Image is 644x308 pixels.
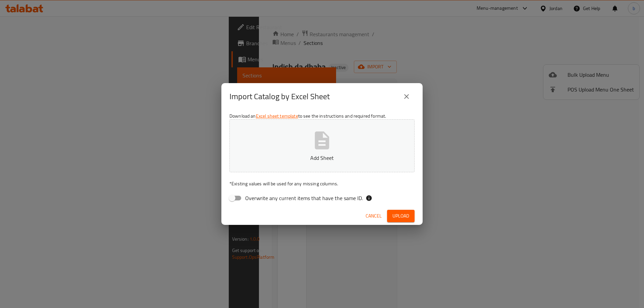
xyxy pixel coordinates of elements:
span: Upload [392,212,409,220]
button: close [398,88,415,105]
span: Overwrite any current items that have the same ID. [245,194,363,202]
button: Upload [387,210,415,222]
h2: Import Catalog by Excel Sheet [229,91,330,102]
a: Excel sheet template [256,112,298,120]
div: Download an to see the instructions and required format. [221,110,423,207]
svg: If the overwrite option isn't selected, then the items that match an existing ID will be ignored ... [366,195,372,201]
span: Cancel [366,212,382,220]
p: Add Sheet [240,154,404,162]
p: Existing values will be used for any missing columns. [229,180,415,187]
button: Cancel [363,210,384,222]
button: Add Sheet [229,119,415,172]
